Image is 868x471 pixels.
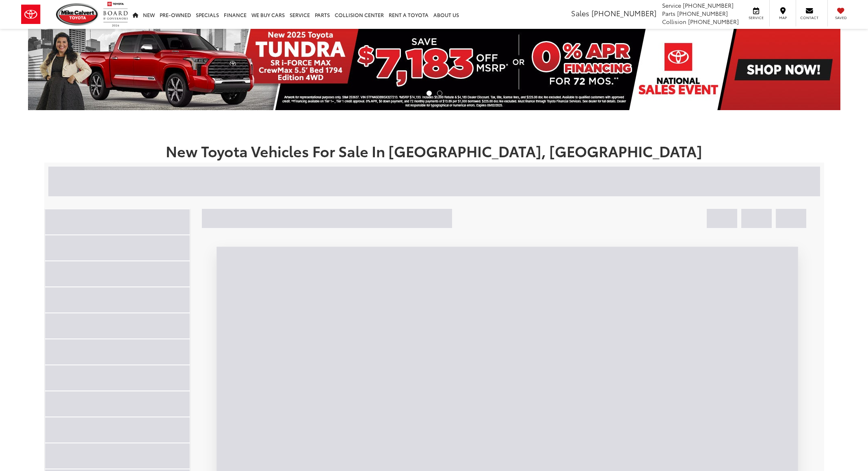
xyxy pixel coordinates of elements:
span: Saved [832,15,850,20]
img: Mike Calvert Toyota [56,3,99,26]
span: Map [774,15,792,20]
img: New 2025 Toyota Tundra [28,29,840,110]
span: [PHONE_NUMBER] [683,1,734,9]
span: Parts [662,9,675,17]
span: Service [747,15,765,20]
span: Contact [800,15,818,20]
span: [PHONE_NUMBER] [688,17,739,26]
span: [PHONE_NUMBER] [591,8,656,18]
span: Sales [571,8,589,18]
span: Collision [662,17,686,26]
span: [PHONE_NUMBER] [677,9,728,17]
span: Service [662,1,681,9]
